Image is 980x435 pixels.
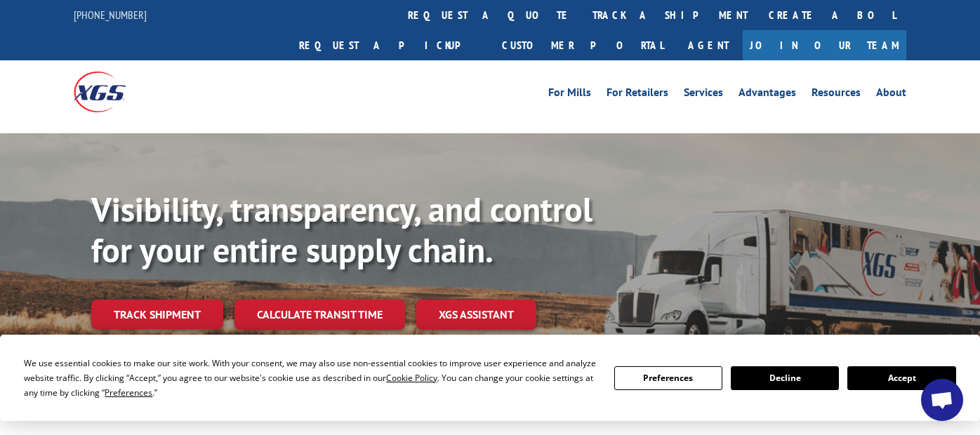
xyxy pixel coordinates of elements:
a: [PHONE_NUMBER] [74,8,147,22]
a: XGS ASSISTANT [416,300,536,330]
a: For Retailers [607,87,668,102]
a: Customer Portal [491,30,674,60]
a: Calculate transit time [234,300,405,330]
b: Visibility, transparency, and control for your entire supply chain. [91,187,592,272]
div: We use essential cookies to make our site work. With your consent, we may also use non-essential ... [24,356,597,400]
button: Accept [847,366,955,390]
button: Decline [731,366,839,390]
a: Resources [812,87,861,102]
a: Open chat [921,379,963,421]
a: Track shipment [91,300,223,329]
span: Preferences [105,387,152,399]
button: Preferences [614,366,722,390]
a: About [876,87,906,102]
span: Cookie Policy [386,372,437,384]
a: Join Our Team [743,30,906,60]
a: Request a pickup [289,30,491,60]
a: Services [684,87,723,102]
a: Agent [674,30,743,60]
a: Advantages [739,87,796,102]
a: For Mills [548,87,591,102]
